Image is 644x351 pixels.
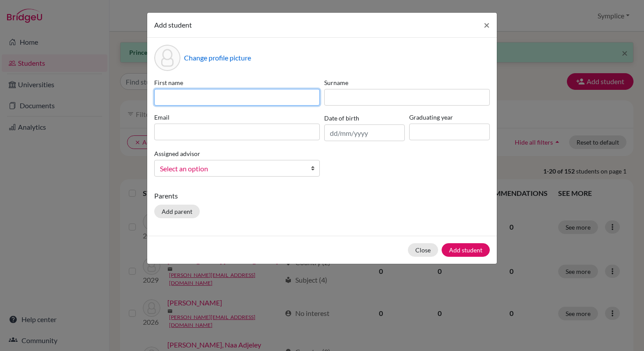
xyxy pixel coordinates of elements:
p: Parents [154,191,490,201]
label: Date of birth [324,113,359,123]
label: First name [154,78,320,87]
label: Email [154,113,320,122]
button: Add parent [154,205,200,218]
input: dd/mm/yyyy [324,124,405,141]
button: Add student [442,243,490,257]
button: Close [408,243,438,257]
label: Surname [324,78,490,87]
span: × [484,18,490,31]
span: Add student [154,21,192,29]
label: Assigned advisor [154,149,200,158]
button: Close [477,13,497,37]
div: Profile picture [154,45,180,71]
span: Select an option [160,163,303,174]
label: Graduating year [409,113,490,122]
